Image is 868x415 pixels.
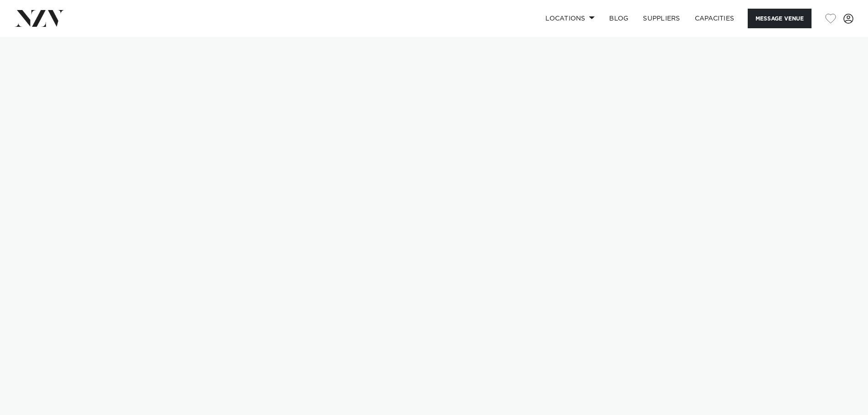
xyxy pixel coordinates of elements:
a: Capacities [688,9,742,28]
a: BLOG [602,9,636,28]
a: Locations [538,9,602,28]
img: nzv-logo.png [15,10,64,26]
a: SUPPLIERS [636,9,687,28]
button: Message Venue [748,9,812,28]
